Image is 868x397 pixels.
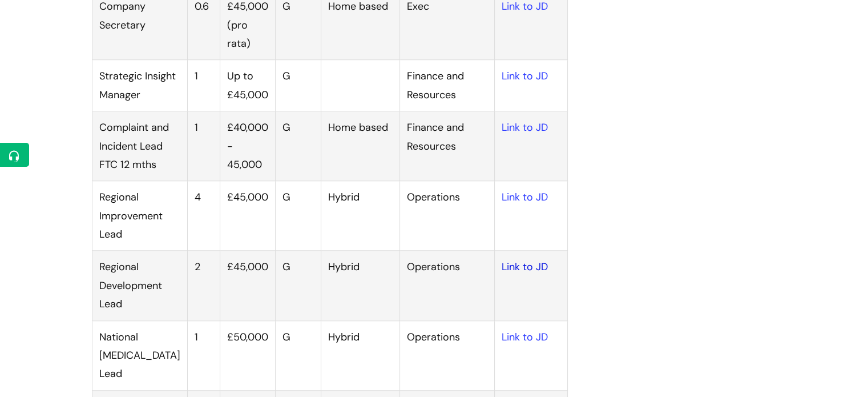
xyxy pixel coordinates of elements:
td: G [275,181,321,251]
td: 1 [187,60,220,111]
a: Link to JD [502,190,548,204]
td: 1 [187,111,220,181]
td: 4 [187,181,220,251]
td: National [MEDICAL_DATA] Lead [92,320,187,390]
td: Up to £45,000 [220,60,275,111]
td: Home based [321,111,399,181]
td: £45,000 [220,181,275,251]
td: £45,000 [220,251,275,320]
td: Finance and Resources [399,111,494,181]
td: G [275,111,321,181]
a: Link to JD [502,260,548,274]
td: 2 [187,251,220,320]
td: Hybrid [321,320,399,390]
td: G [275,60,321,111]
td: 1 [187,320,220,390]
td: Regional Improvement Lead [92,181,187,251]
td: G [275,320,321,390]
td: Strategic Insight Manager [92,60,187,111]
td: Hybrid [321,251,399,320]
td: £40,000 - 45,000 [220,111,275,181]
td: £50,000 [220,320,275,390]
td: Regional Development Lead [92,251,187,320]
td: G [275,251,321,320]
a: Link to JD [502,330,548,344]
td: Finance and Resources [399,60,494,111]
td: Hybrid [321,181,399,251]
td: Operations [399,251,494,320]
td: Operations [399,320,494,390]
td: Operations [399,181,494,251]
a: Link to JD [502,69,548,83]
td: Complaint and Incident Lead FTC 12 mths [92,111,187,181]
a: Link to JD [502,121,548,134]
